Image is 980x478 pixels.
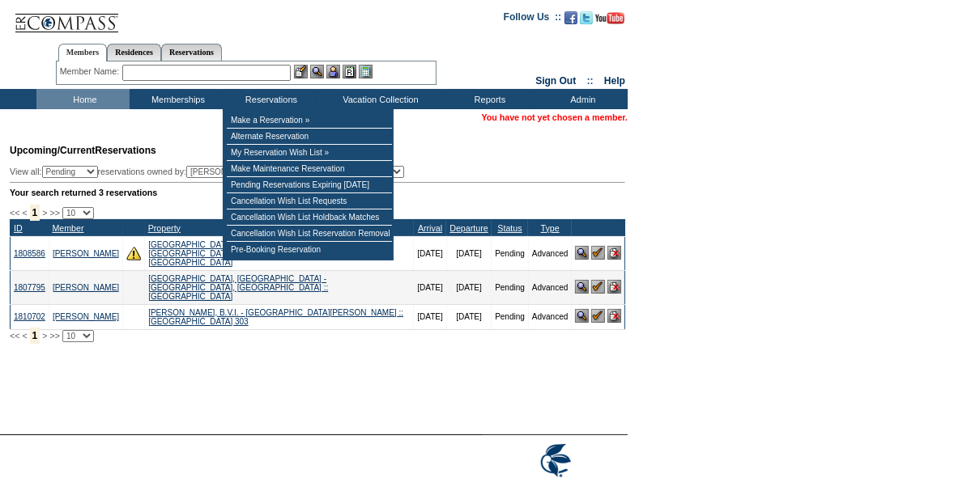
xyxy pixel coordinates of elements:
td: [DATE] [446,236,491,270]
img: Become our fan on Facebook [565,11,577,24]
td: Pending [492,236,529,270]
span: Reservations [10,145,156,156]
a: Help [604,75,625,87]
span: >> [49,208,59,218]
td: Home [36,89,130,109]
td: Pending Reservations Expiring [DATE] [227,177,392,193]
td: My Reservation Wish List » [227,145,392,161]
img: Reservations [343,65,356,78]
img: View Reservation [575,246,589,260]
span: :: [587,75,594,87]
img: Impersonate [326,65,340,78]
a: ID [14,223,23,233]
span: 1 [30,328,40,344]
a: Reservations [161,44,222,61]
span: << [10,331,19,341]
a: [GEOGRAPHIC_DATA], [GEOGRAPHIC_DATA] - [GEOGRAPHIC_DATA], [GEOGRAPHIC_DATA] :: [GEOGRAPHIC_DATA] [148,240,328,267]
div: Your search returned 3 reservations [10,188,625,197]
a: 1807795 [14,283,45,292]
a: Become our fan on Facebook [565,16,577,26]
img: View [310,65,324,78]
img: Confirm Reservation [591,309,605,323]
img: Cancel Reservation [607,246,621,260]
td: Follow Us :: [504,10,561,29]
a: [PERSON_NAME], B.V.I. - [GEOGRAPHIC_DATA][PERSON_NAME] :: [GEOGRAPHIC_DATA] 303 [148,308,403,326]
img: Cancel Reservation [607,280,621,294]
a: Subscribe to our YouTube Channel [595,16,624,26]
td: Advanced [528,304,571,329]
img: View Reservation [575,309,589,323]
img: Confirm Reservation [591,246,605,260]
a: Arrival [418,223,442,233]
a: [GEOGRAPHIC_DATA], [GEOGRAPHIC_DATA] - [GEOGRAPHIC_DATA], [GEOGRAPHIC_DATA] :: [GEOGRAPHIC_DATA] [148,274,328,301]
img: Cancel Reservation [607,309,621,323]
img: Confirm Reservation [591,280,605,294]
span: < [22,208,27,218]
img: View Reservation [575,280,589,294]
a: 1810702 [14,312,45,321]
a: Departure [450,223,488,233]
td: Make a Reservation » [227,112,392,129]
span: You have not yet chosen a member. [482,112,628,122]
a: Residences [107,44,161,61]
span: 1 [30,205,40,221]
a: Type [541,223,560,233]
span: << [10,208,19,218]
td: Cancellation Wish List Holdback Matches [227,209,392,226]
div: View all: reservations owned by: [10,166,411,178]
td: [DATE] [414,304,446,329]
td: Advanced [528,270,571,304]
a: Status [497,223,522,233]
a: Sign Out [535,75,576,87]
td: [DATE] [446,304,491,329]
div: Member Name: [60,65,122,78]
td: Pending [492,304,529,329]
td: Pre-Booking Reservation [227,242,392,257]
a: [PERSON_NAME] [53,283,119,292]
a: Follow us on Twitter [580,16,593,26]
td: Vacation Collection [316,89,441,109]
td: Cancellation Wish List Requests [227,193,392,209]
img: Follow us on Twitter [580,11,593,24]
span: > [42,208,47,218]
td: Reports [441,89,535,109]
span: >> [49,331,59,341]
a: [PERSON_NAME] [53,249,119,258]
a: 1808586 [14,249,45,258]
td: [DATE] [414,236,446,270]
a: [PERSON_NAME] [53,312,119,321]
img: b_edit.gif [294,65,308,78]
td: Make Maintenance Reservation [227,161,392,177]
td: [DATE] [414,270,446,304]
td: Pending [492,270,529,304]
td: Advanced [528,236,571,270]
a: Member [52,223,83,233]
td: Admin [535,89,628,109]
img: b_calculator.gif [359,65,373,78]
td: Alternate Reservation [227,129,392,145]
td: Memberships [130,89,223,109]
img: There are insufficient days and/or tokens to cover this reservation [126,246,141,260]
a: Members [58,44,108,61]
td: [DATE] [446,270,491,304]
span: Upcoming/Current [10,145,95,156]
img: Subscribe to our YouTube Channel [595,12,624,24]
td: Cancellation Wish List Reservation Removal [227,226,392,242]
span: > [42,331,47,341]
a: Property [148,223,181,233]
td: Reservations [223,89,316,109]
span: < [22,331,27,341]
